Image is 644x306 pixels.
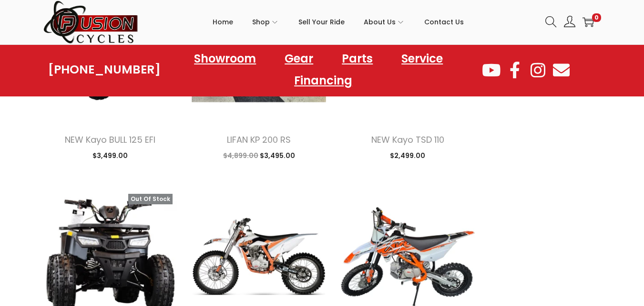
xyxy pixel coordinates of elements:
[260,151,264,160] span: $
[92,151,128,160] span: 3,499.00
[392,48,452,70] a: Service
[285,70,362,92] a: Financing
[583,16,594,28] a: 0
[424,10,464,34] span: Contact Us
[252,10,270,34] span: Shop
[213,10,233,34] span: Home
[161,48,480,92] nav: Menu
[260,151,295,160] span: 3,495.00
[184,48,266,70] a: Showroom
[65,134,155,146] a: NEW Kayo BULL 125 EFI
[298,0,345,43] a: Sell Your Ride
[223,151,258,160] span: 4,899.00
[275,48,323,70] a: Gear
[92,151,97,160] span: $
[213,0,233,43] a: Home
[227,134,291,146] a: LIFAN KP 200 RS
[252,0,279,43] a: Shop
[390,151,394,160] span: $
[364,0,405,43] a: About Us
[48,63,161,76] a: [PHONE_NUMBER]
[332,48,382,70] a: Parts
[139,0,538,43] nav: Primary navigation
[390,151,425,160] span: 2,499.00
[424,0,464,43] a: Contact Us
[223,151,227,160] span: $
[371,134,444,146] a: NEW Kayo TSD 110
[298,10,345,34] span: Sell Your Ride
[364,10,396,34] span: About Us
